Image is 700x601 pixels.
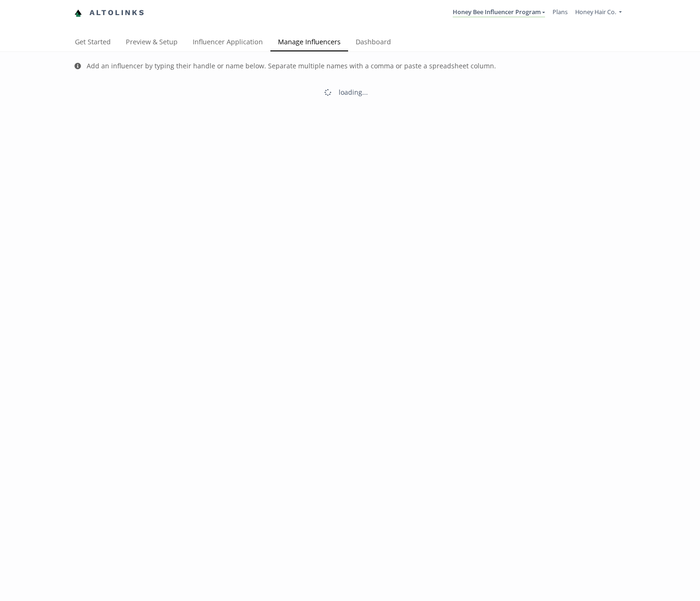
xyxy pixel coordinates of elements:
a: Altolinks [74,5,145,21]
a: Dashboard [348,33,399,52]
span: Honey Hair Co. [575,8,616,16]
a: Honey Bee Influencer Program [453,8,545,18]
a: Get Started [67,33,118,52]
a: Honey Hair Co. [575,8,622,18]
a: Influencer Application [185,33,270,52]
img: favicon-32x32.png [74,9,82,17]
a: Preview & Setup [118,33,185,52]
div: Add an influencer by typing their handle or name below. Separate multiple names with a comma or p... [87,61,496,71]
a: Manage Influencers [270,33,348,52]
a: Plans [553,8,568,16]
div: loading... [339,88,368,97]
